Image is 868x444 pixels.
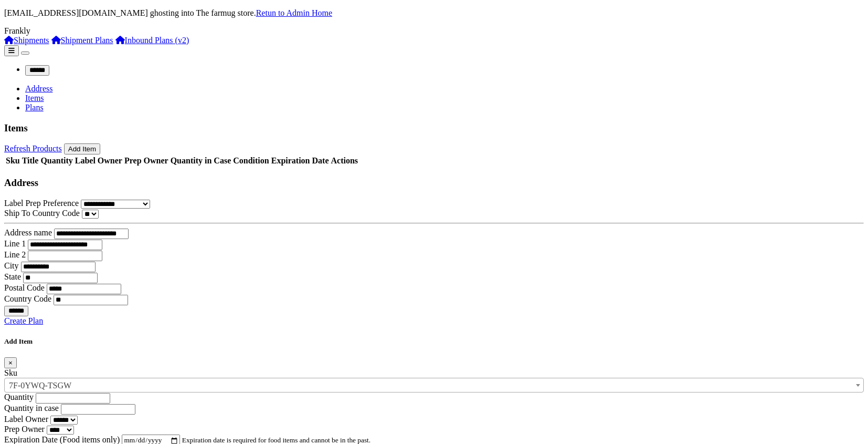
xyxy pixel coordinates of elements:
[4,199,79,208] label: Label Prep Preference
[271,156,330,166] th: Expiration Date
[256,8,332,17] a: Retun to Admin Home
[4,177,864,189] h3: Address
[182,436,371,444] small: Expiration date is required for food items and cannot be in the past.
[4,283,45,292] label: Postal Code
[4,393,34,401] label: Quantity
[51,36,113,45] a: Shipment Plans
[21,51,29,55] button: Toggle navigation
[40,156,73,166] th: Quantity
[5,378,863,393] span: Pro Sanitize Hand Sanitizer, 8 oz Bottles, 1 Carton, 12 bottles each Carton
[25,84,52,93] a: Address
[4,36,49,45] a: Shipments
[4,250,26,259] label: Line 2
[4,294,51,303] label: Country Code
[64,143,100,154] button: Add Item
[4,316,43,325] a: Create Plan
[4,228,52,237] label: Address name
[4,425,45,433] label: Prep Owner
[4,209,80,218] label: Ship To Country Code
[330,156,358,166] th: Actions
[4,8,864,18] p: [EMAIL_ADDRESS][DOMAIN_NAME] ghosting into The farmug store.
[25,94,44,102] a: Items
[4,144,62,153] a: Refresh Products
[5,156,20,166] th: Sku
[4,26,864,36] div: Frankly
[4,378,864,393] span: Pro Sanitize Hand Sanitizer, 8 oz Bottles, 1 Carton, 12 bottles each Carton
[115,36,189,45] a: Inbound Plans (v2)
[4,272,21,281] label: State
[4,415,48,424] label: Label Owner
[4,239,26,248] label: Line 1
[4,435,120,444] label: Expiration Date (Food items only)
[4,261,19,270] label: City
[75,156,123,166] th: Label Owner
[4,357,17,368] button: Close
[4,368,17,377] label: Sku
[170,156,232,166] th: Quantity in Case
[124,156,169,166] th: Prep Owner
[4,122,864,134] h3: Items
[4,404,59,412] label: Quantity in case
[4,337,864,346] h5: Add Item
[25,103,44,112] a: Plans
[232,156,269,166] th: Condition
[22,156,39,166] th: Title
[8,359,13,367] span: ×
